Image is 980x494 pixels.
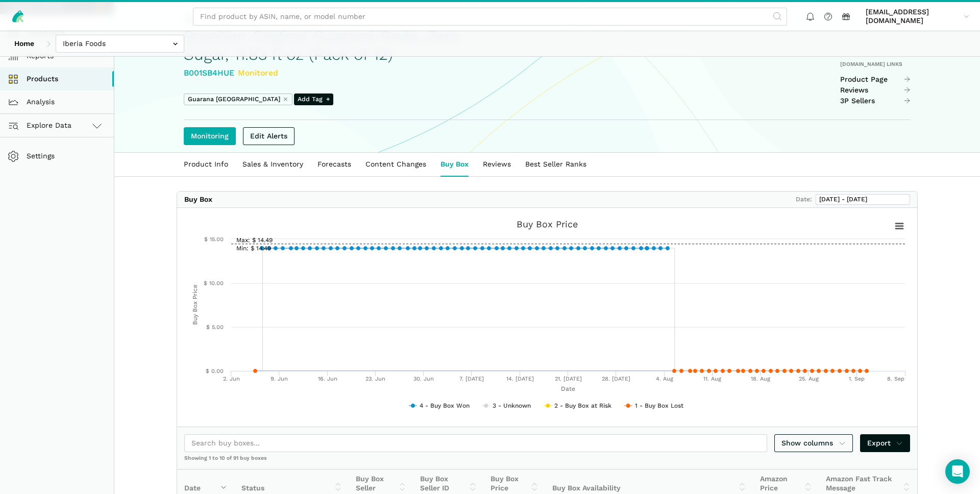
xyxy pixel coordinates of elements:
[258,237,273,244] tspan: 14.49
[326,95,330,104] span: +
[656,375,673,382] tspan: 4. Aug
[256,245,271,252] tspan: 14.49
[212,324,224,331] tspan: 5.00
[555,375,582,382] tspan: 21. [DATE]
[236,237,250,244] tspan: Max:
[209,280,224,287] tspan: 10.00
[236,245,249,252] tspan: Min:
[781,438,846,449] span: Show columns
[56,35,184,53] input: Iberia Foods
[188,95,280,104] span: Guarana [GEOGRAPHIC_DATA]
[177,153,235,176] a: Product Info
[945,459,970,484] div: Open Intercom Messenger
[223,375,240,382] tspan: 2. Jun
[211,368,224,374] tspan: 0.00
[887,375,904,382] tspan: 8. Sep
[204,236,208,243] tspan: $
[177,455,917,469] div: Showing 1 to 10 of 91 buy boxes
[799,375,819,382] tspan: 25. Aug
[191,285,199,325] tspan: Buy Box Price
[840,97,911,106] a: 3P Sellers
[476,153,518,176] a: Reviews
[433,153,476,176] a: Buy Box
[554,402,611,409] tspan: 2 - Buy Box at Risk
[235,153,310,176] a: Sales & Inventory
[860,434,911,452] a: Export
[517,219,578,229] tspan: Buy Box Price
[849,375,865,382] tspan: 1. Sep
[866,8,960,26] span: [EMAIL_ADDRESS][DOMAIN_NAME]
[703,375,721,382] tspan: 11. Aug
[840,75,911,84] a: Product Page
[210,236,224,243] tspan: 15.00
[867,438,903,449] span: Export
[862,6,973,27] a: [EMAIL_ADDRESS][DOMAIN_NAME]
[518,153,594,176] a: Best Seller Ranks
[184,67,482,80] div: B001SB4HUE
[206,368,209,374] tspan: $
[251,245,254,252] tspan: $
[243,127,295,145] a: Edit Alerts
[796,195,812,204] label: Date:
[184,10,482,63] h1: Guaraná [GEOGRAPHIC_DATA] Zero, The Brazilian Original Guaraná Soda, Zero Sugar, 11.83 fl oz (Pac...
[310,153,358,176] a: Forecasts
[602,375,630,382] tspan: 28. [DATE]
[283,95,288,104] button: ⨯
[193,8,787,26] input: Find product by ASIN, name, or model number
[184,434,767,452] input: Search buy boxes...
[184,195,212,204] div: Buy Box
[204,280,207,287] tspan: $
[840,61,911,68] div: [DOMAIN_NAME] Links
[238,68,278,78] span: Monitored
[493,402,531,409] tspan: 3 - Unknown
[635,402,683,409] tspan: 1 - Buy Box Lost
[459,375,484,382] tspan: 7. [DATE]
[252,237,256,244] tspan: $
[840,86,911,95] a: Reviews
[358,153,433,176] a: Content Changes
[561,385,575,392] tspan: Date
[506,375,534,382] tspan: 14. [DATE]
[420,402,470,409] tspan: 4 - Buy Box Won
[413,375,434,382] tspan: 30. Jun
[365,375,385,382] tspan: 23. Jun
[271,375,288,382] tspan: 9. Jun
[294,93,333,105] span: Add Tag
[751,375,770,382] tspan: 18. Aug
[11,120,71,132] span: Explore Data
[7,35,41,53] a: Home
[318,375,337,382] tspan: 16. Jun
[206,324,210,331] tspan: $
[774,434,853,452] a: Show columns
